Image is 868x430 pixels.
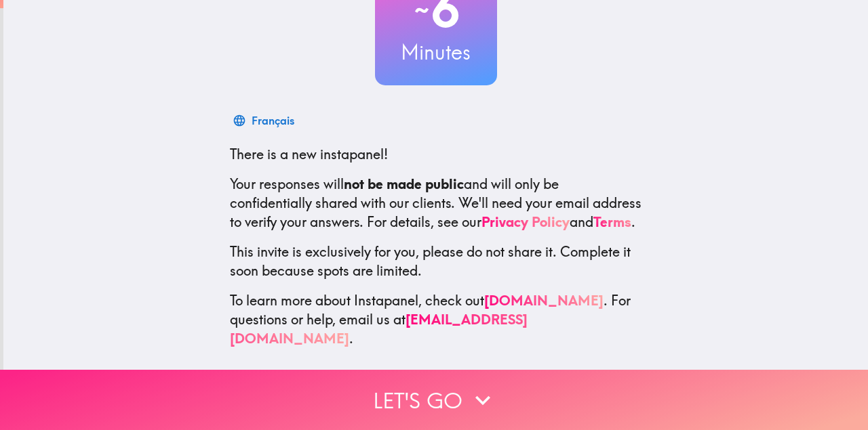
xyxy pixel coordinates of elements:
[230,146,388,163] span: There is a new instapanel!
[230,291,642,348] p: To learn more about Instapanel, check out . For questions or help, email us at .
[481,213,570,230] a: Privacy Policy
[230,242,642,280] p: This invite is exclusively for you, please do not share it. Complete it soon because spots are li...
[375,38,497,66] h3: Minutes
[484,292,604,309] a: [DOMAIN_NAME]
[230,311,528,347] a: [EMAIL_ADDRESS][DOMAIN_NAME]
[252,111,294,130] div: Français
[230,107,300,134] button: Français
[344,175,464,192] b: not be made public
[230,175,642,232] p: Your responses will and will only be confidentially shared with our clients. We'll need your emai...
[593,213,631,230] a: Terms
